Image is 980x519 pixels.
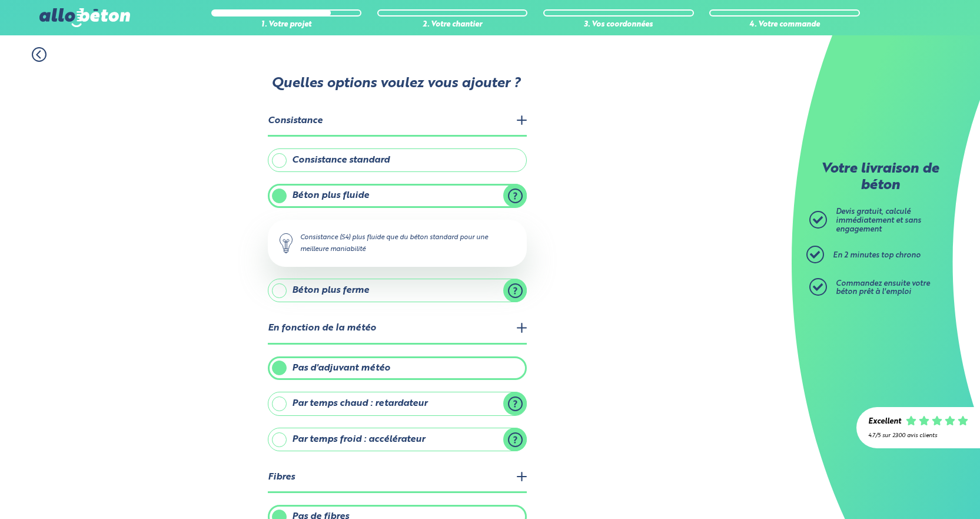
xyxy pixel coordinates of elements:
[836,208,921,233] span: Devis gratuit, calculé immédiatement et sans engagement
[211,21,361,29] div: 1. Votre projet
[267,76,526,92] p: Quelles options voulez vous ajouter ?
[836,280,930,296] span: Commandez ensuite votre béton prêt à l'emploi
[268,392,527,415] label: Par temps chaud : retardateur
[268,220,527,267] div: Consistance (S4) plus fluide que du béton standard pour une meilleure maniabilité
[39,8,130,27] img: allobéton
[268,356,527,380] label: Pas d'adjuvant météo
[268,463,527,493] legend: Fibres
[377,21,527,29] div: 2. Votre chantier
[868,418,901,427] div: Excellent
[268,148,527,172] label: Consistance standard
[268,314,527,344] legend: En fonction de la météo
[543,21,693,29] div: 3. Vos coordonnées
[833,252,921,259] span: En 2 minutes top chrono
[709,21,859,29] div: 4. Votre commande
[268,184,527,207] label: Béton plus fluide
[268,279,527,302] label: Béton plus ferme
[812,161,948,194] p: Votre livraison de béton
[268,428,527,451] label: Par temps froid : accélérateur
[875,473,967,506] iframe: Help widget launcher
[868,432,968,439] div: 4.7/5 sur 2300 avis clients
[268,107,527,137] legend: Consistance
